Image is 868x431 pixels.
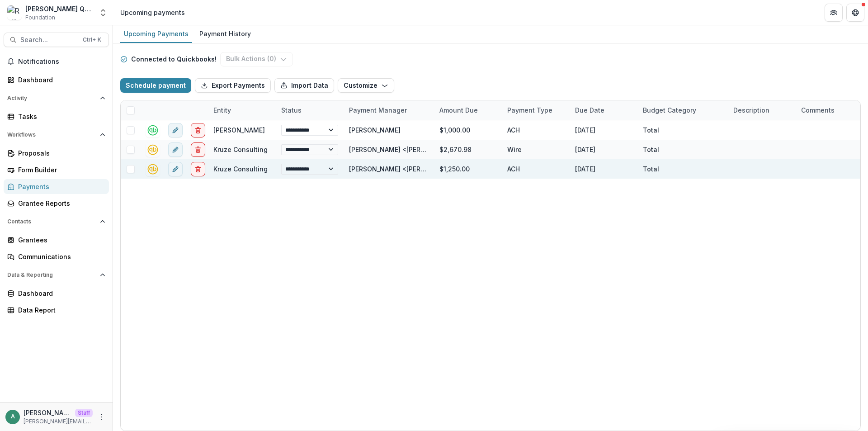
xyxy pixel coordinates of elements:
[7,272,96,278] span: Data & Reporting
[502,100,570,120] div: Payment Type
[120,78,191,93] button: Schedule payment
[728,100,796,120] div: Description
[208,100,276,120] div: Entity
[570,100,637,120] div: Due Date
[18,182,102,191] div: Payments
[502,120,570,140] div: ACH
[344,105,412,115] div: Payment Manager
[349,145,429,154] div: [PERSON_NAME] <[PERSON_NAME][EMAIL_ADDRESS][DOMAIN_NAME]>
[276,105,307,115] div: Status
[4,128,109,142] button: Open Workflows
[213,165,268,173] a: Kruze Consulting
[18,289,102,298] div: Dashboard
[276,100,344,120] div: Status
[18,165,102,175] div: Form Builder
[825,4,843,22] button: Partners
[117,6,189,19] nav: breadcrumb
[570,105,610,115] div: Due Date
[4,303,109,317] a: Data Report
[18,75,102,85] div: Dashboard
[191,142,205,157] button: delete
[434,159,502,179] div: $1,250.00
[344,100,434,120] div: Payment Manager
[570,159,637,179] div: [DATE]
[4,268,109,282] button: Open Data & Reporting
[196,27,255,40] div: Payment History
[728,105,775,115] div: Description
[25,4,93,14] div: [PERSON_NAME] Quickbooks Demo
[131,54,217,64] p: Connected to Quickbooks!
[18,112,102,121] div: Tasks
[120,8,185,17] div: Upcoming payments
[434,105,483,115] div: Amount Due
[502,105,558,115] div: Payment Type
[146,162,160,176] button: quickbooks-connect
[196,25,255,43] a: Payment History
[75,409,93,417] p: Staff
[213,146,268,153] a: Kruze Consulting
[4,196,109,211] a: Grantee Reports
[7,132,96,138] span: Workflows
[191,162,205,176] button: delete
[637,105,702,115] div: Budget Category
[24,417,93,426] p: [PERSON_NAME][EMAIL_ADDRESS][DOMAIN_NAME]
[168,142,183,157] button: edit
[18,235,102,245] div: Grantees
[4,54,109,69] button: Notifications
[4,232,109,247] a: Grantees
[637,100,728,120] div: Budget Category
[570,120,637,140] div: [DATE]
[349,164,429,174] div: [PERSON_NAME] <[PERSON_NAME][EMAIL_ADDRESS][DOMAIN_NAME]>
[796,100,863,120] div: Comments
[11,414,15,420] div: anveet@trytemelio.com
[502,140,570,159] div: Wire
[338,78,394,93] button: Customize
[274,78,334,93] button: Import Data
[81,35,103,45] div: Ctrl + K
[146,142,160,157] button: quickbooks-connect
[25,14,55,22] span: Foundation
[4,162,109,177] a: Form Builder
[434,120,502,140] div: $1,000.00
[20,36,77,44] span: Search...
[168,123,183,137] button: edit
[434,100,502,120] div: Amount Due
[213,126,265,134] a: [PERSON_NAME]
[120,27,192,40] div: Upcoming Payments
[643,145,659,154] div: Total
[4,146,109,161] a: Proposals
[18,252,102,261] div: Communications
[4,249,109,264] a: Communications
[4,179,109,194] a: Payments
[24,408,71,417] p: [PERSON_NAME][EMAIL_ADDRESS][DOMAIN_NAME]
[4,214,109,229] button: Open Contacts
[4,109,109,124] a: Tasks
[146,123,160,137] button: quickbooks-connect
[349,125,401,135] div: [PERSON_NAME]
[208,105,236,115] div: Entity
[643,125,659,135] div: Total
[796,105,840,115] div: Comments
[220,52,293,66] button: Bulk Actions (0)
[502,159,570,179] div: ACH
[96,412,107,422] button: More
[643,164,659,174] div: Total
[18,305,102,315] div: Data Report
[18,148,102,158] div: Proposals
[846,4,864,22] button: Get Help
[18,58,105,66] span: Notifications
[97,4,109,22] button: Open entity switcher
[191,123,205,137] button: delete
[4,91,109,105] button: Open Activity
[18,199,102,208] div: Grantee Reports
[7,218,96,225] span: Contacts
[570,140,637,159] div: [DATE]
